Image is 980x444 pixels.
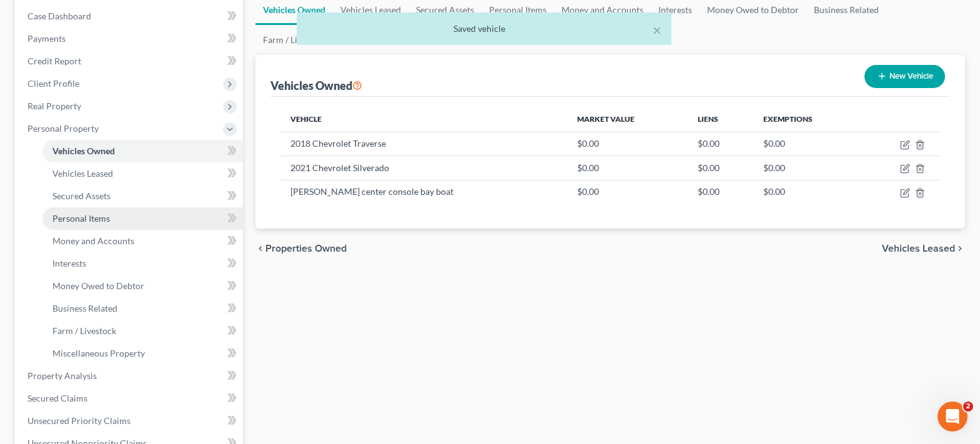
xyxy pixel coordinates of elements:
button: chevron_left Properties Owned [255,244,347,254]
a: Secured Assets [42,185,243,207]
td: $0.00 [753,156,862,180]
span: Secured Claims [27,393,87,403]
span: Farm / Livestock [52,325,116,336]
td: $0.00 [688,156,753,180]
span: Personal Items [52,213,110,224]
button: Vehicles Leased chevron_right [882,244,965,254]
td: $0.00 [567,180,688,204]
span: Money Owed to Debtor [52,280,144,291]
span: Case Dashboard [27,11,91,21]
span: Real Property [27,101,81,111]
td: $0.00 [567,156,688,180]
a: Farm / Livestock [42,320,243,342]
span: Secured Assets [52,190,111,201]
span: Client Profile [27,78,79,89]
a: Credit Report [17,50,243,72]
span: Properties Owned [265,244,347,254]
td: $0.00 [753,132,862,155]
td: 2018 Chevrolet Traverse [280,132,567,155]
i: chevron_right [955,244,965,254]
a: Secured Claims [17,387,243,410]
button: × [653,22,661,37]
a: Miscellaneous Property [42,342,243,365]
th: Liens [688,107,753,132]
span: Interests [52,258,86,269]
a: Money and Accounts [42,230,243,252]
td: $0.00 [753,180,862,204]
td: [PERSON_NAME] center console bay boat [280,180,567,204]
a: Money Owed to Debtor [42,275,243,297]
span: Property Analysis [27,370,97,381]
td: 2021 Chevrolet Silverado [280,156,567,180]
a: Unsecured Priority Claims [17,410,243,432]
button: New Vehicle [864,65,945,88]
td: $0.00 [567,132,688,155]
th: Market Value [567,107,688,132]
a: Interests [42,252,243,275]
a: Vehicles Leased [42,162,243,185]
span: Money and Accounts [52,235,134,246]
iframe: Intercom live chat [938,402,968,432]
a: Case Dashboard [17,5,243,27]
a: Vehicles Owned [42,140,243,162]
th: Vehicle [280,107,567,132]
div: Vehicles Owned [270,78,362,93]
a: Business Related [42,297,243,320]
span: Unsecured Priority Claims [27,415,131,426]
a: Personal Items [42,207,243,230]
span: Personal Property [27,123,99,134]
span: Credit Report [27,56,81,66]
a: Property Analysis [17,365,243,387]
th: Exemptions [753,107,862,132]
span: 2 [963,402,973,412]
span: Miscellaneous Property [52,348,145,358]
td: $0.00 [688,132,753,155]
span: Business Related [52,303,117,313]
span: Vehicles Leased [882,244,955,254]
i: chevron_left [255,244,265,254]
td: $0.00 [688,180,753,204]
span: Vehicles Owned [52,146,115,156]
div: Saved vehicle [307,22,661,35]
span: Vehicles Leased [52,168,113,179]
